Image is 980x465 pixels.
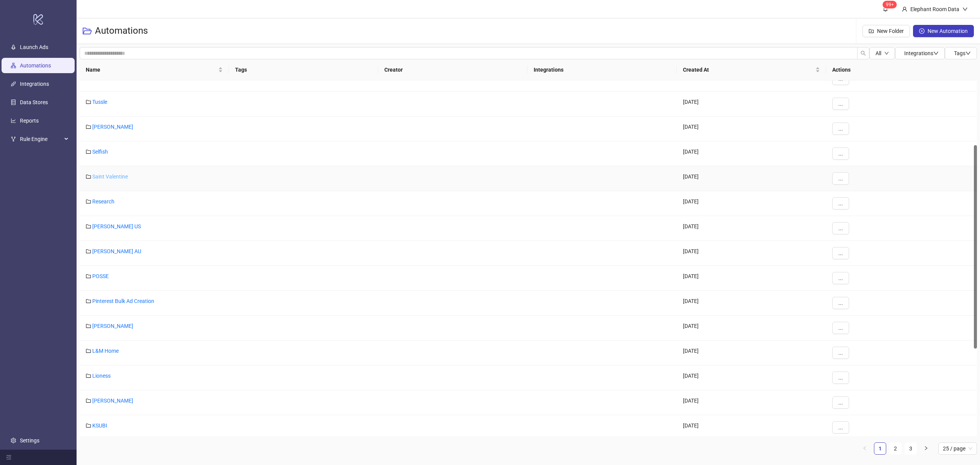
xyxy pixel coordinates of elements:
[838,250,843,256] span: ...
[883,1,897,8] sup: 1533
[83,26,92,36] span: folder-open
[86,373,91,378] span: folder
[677,341,826,365] div: [DATE]
[677,191,826,216] div: [DATE]
[92,99,107,105] a: Tussle
[95,25,148,37] h3: Automations
[677,266,826,291] div: [DATE]
[92,422,107,429] a: KSUBI
[683,65,814,74] span: Created At
[677,166,826,191] div: [DATE]
[677,316,826,341] div: [DATE]
[11,136,16,142] span: fork
[92,174,128,180] a: Saint Valentine
[954,50,971,56] span: Tags
[832,222,849,234] button: ...
[838,275,843,281] span: ...
[86,149,91,154] span: folder
[859,442,871,455] li: Previous Page
[838,225,843,231] span: ...
[677,216,826,241] div: [DATE]
[832,172,849,185] button: ...
[920,442,932,455] li: Next Page
[832,147,849,160] button: ...
[86,348,91,354] span: folder
[677,59,826,80] th: Created At
[20,437,39,444] a: Settings
[859,442,871,455] button: left
[92,149,108,155] a: Selfish
[20,131,62,147] span: Rule Engine
[832,98,849,110] button: ...
[20,62,51,69] a: Automations
[838,424,843,431] span: ...
[928,28,968,34] span: New Automation
[962,7,968,12] span: down
[677,415,826,440] div: [DATE]
[965,51,971,56] span: down
[6,455,11,460] span: menu-fold
[832,272,849,284] button: ...
[861,51,866,56] span: search
[832,123,849,135] button: ...
[86,273,91,279] span: folder
[938,442,977,455] div: Page Size
[875,50,881,56] span: All
[86,249,91,254] span: folder
[862,25,910,37] button: New Folder
[945,47,977,59] button: Tagsdown
[832,197,849,210] button: ...
[86,298,91,304] span: folder
[677,92,826,116] div: [DATE]
[92,398,133,404] a: [PERSON_NAME]
[20,99,48,105] a: Data Stores
[86,224,91,229] span: folder
[86,323,91,329] span: folder
[92,124,133,130] a: [PERSON_NAME]
[890,443,901,454] a: 2
[874,443,886,454] a: 1
[378,59,528,80] th: Creator
[838,126,843,132] span: ...
[92,223,141,229] a: [PERSON_NAME] US
[905,442,917,455] li: 3
[913,25,974,37] button: New Automation
[832,322,849,334] button: ...
[869,28,874,34] span: folder-add
[20,44,48,50] a: Launch Ads
[943,443,972,454] span: 25 / page
[20,118,39,124] a: Reports
[883,6,888,11] span: bell
[86,398,91,403] span: folder
[92,248,141,254] a: [PERSON_NAME] AU
[92,373,111,379] a: Lioness
[832,347,849,359] button: ...
[677,365,826,390] div: [DATE]
[838,101,843,107] span: ...
[229,59,378,80] th: Tags
[92,348,119,354] a: L&M Home
[869,47,895,59] button: Alldown
[86,423,91,428] span: folder
[838,325,843,331] span: ...
[92,298,154,304] a: Pinterest Bulk Ad Creation
[677,390,826,415] div: [DATE]
[907,5,962,13] div: Elephant Room Data
[20,81,49,87] a: Integrations
[92,323,133,329] a: [PERSON_NAME]
[877,28,904,34] span: New Folder
[86,199,91,204] span: folder
[86,124,91,129] span: folder
[905,443,916,454] a: 3
[528,59,677,80] th: Integrations
[838,151,843,157] span: ...
[902,7,907,12] span: user
[86,65,217,74] span: Name
[838,200,843,206] span: ...
[677,291,826,316] div: [DATE]
[838,375,843,381] span: ...
[838,350,843,356] span: ...
[826,59,977,80] th: Actions
[832,421,849,434] button: ...
[832,396,849,409] button: ...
